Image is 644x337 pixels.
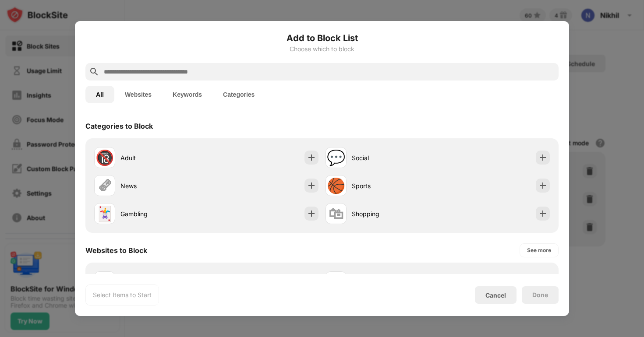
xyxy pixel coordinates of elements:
[327,149,345,167] div: 💬
[85,122,153,130] div: Categories to Block
[96,205,114,223] div: 🃏
[96,149,114,167] div: 🔞
[527,246,551,255] div: See more
[85,86,114,103] button: All
[352,181,438,190] div: Sports
[85,46,559,53] div: Choose which to block
[120,153,206,162] div: Adult
[114,86,162,103] button: Websites
[85,246,147,255] div: Websites to Block
[212,86,265,103] button: Categories
[327,177,345,195] div: 🏀
[485,291,506,299] div: Cancel
[120,209,206,218] div: Gambling
[85,32,559,45] h6: Add to Block List
[120,181,206,190] div: News
[352,209,438,218] div: Shopping
[89,67,99,77] img: search.svg
[97,177,112,195] div: 🗞
[329,205,343,223] div: 🛍
[162,86,212,103] button: Keywords
[352,153,438,162] div: Social
[93,291,152,299] div: Select Items to Start
[532,291,548,298] div: Done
